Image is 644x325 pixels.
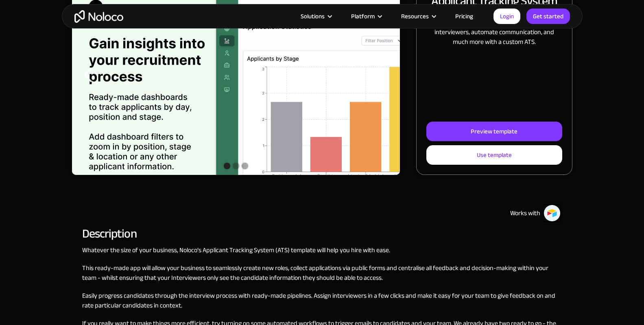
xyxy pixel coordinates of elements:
[426,122,562,141] a: Preview template
[82,263,562,283] p: This ready-made app will allow your business to seamlessly create new roles, collect applications...
[341,11,391,22] div: Platform
[224,163,230,169] div: Show slide 1 of 3
[82,245,562,255] p: Whatever the size of your business, Noloco’s Applicant Tracking System (ATS) template will help y...
[82,230,562,237] h2: Description
[526,9,570,24] a: Get started
[445,11,483,22] a: Pricing
[426,145,562,165] a: Use template
[351,11,375,22] div: Platform
[301,11,325,22] div: Solutions
[290,11,341,22] div: Solutions
[233,163,239,169] div: Show slide 2 of 3
[391,11,445,22] div: Resources
[544,205,561,222] img: Airtable
[82,291,562,310] p: Easily progress candidates through the interview process with ready-made pipelines. Assign interv...
[426,17,562,47] p: Create open positions, collect applications, assign interviewers, automate communication, and muc...
[401,11,429,22] div: Resources
[471,126,517,137] div: Preview template
[242,163,248,169] div: Show slide 3 of 3
[510,208,540,218] div: Works with
[477,150,512,160] div: Use template
[493,9,520,24] a: Login
[74,10,123,23] a: home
